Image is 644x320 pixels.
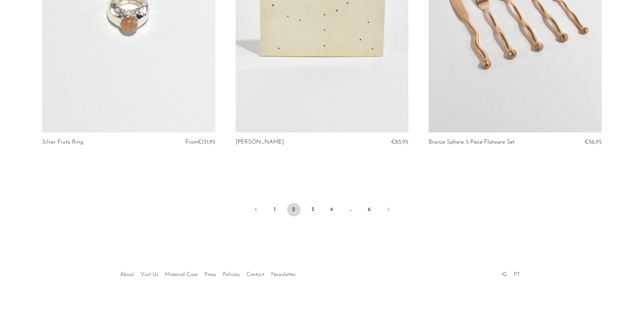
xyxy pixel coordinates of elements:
[429,139,515,145] a: Bronze Sphere 5-Piece Flatware Set
[502,272,507,277] a: IG
[141,272,158,277] a: Visit Us
[514,272,520,277] a: PT
[498,266,523,279] ul: Social Medias
[268,203,282,216] a: 1
[198,139,215,145] span: €131,95
[223,272,240,277] a: Policies
[205,272,216,277] a: Press
[120,272,134,277] a: About
[117,266,299,279] ul: Quick links
[236,139,284,145] a: [PERSON_NAME]
[391,139,408,145] span: €83,95
[287,203,301,216] span: 2
[42,139,83,145] a: Silver Fruto Ring
[344,203,357,216] span: …
[585,139,602,145] span: €56,95
[325,203,338,216] a: 4
[246,272,264,277] a: Contact
[167,139,215,145] div: From
[363,203,376,216] a: 6
[306,203,319,216] a: 3
[165,272,198,277] a: Material Care
[382,203,395,218] a: Next
[249,203,263,218] a: Previous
